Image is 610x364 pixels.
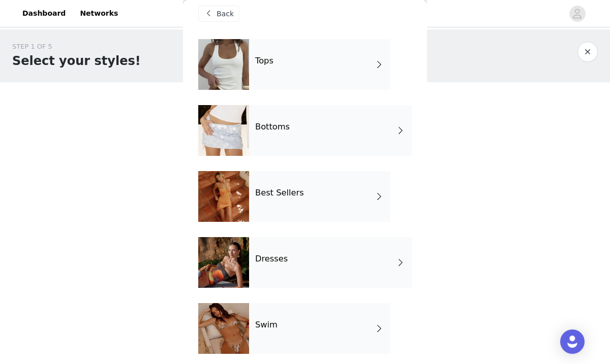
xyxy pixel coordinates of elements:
span: Back [217,9,234,19]
h4: Dresses [255,254,288,263]
h4: Tops [255,56,273,65]
div: avatar [572,6,582,22]
h4: Best Sellers [255,188,304,197]
h1: Select your styles! [12,52,141,70]
a: Networks [74,2,124,25]
h4: Bottoms [255,122,290,131]
a: Dashboard [16,2,72,25]
div: Open Intercom Messenger [560,329,585,354]
div: STEP 1 OF 5 [12,42,141,52]
h4: Swim [255,320,278,329]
